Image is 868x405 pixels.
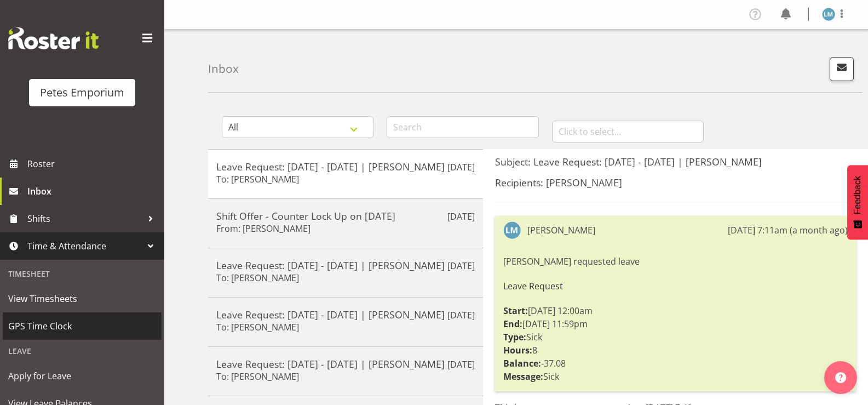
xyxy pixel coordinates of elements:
[728,224,848,237] div: [DATE] 7:11am (a month ago)
[495,176,856,189] h5: Recipients: [PERSON_NAME]
[27,210,142,227] span: Shifts
[853,176,863,214] span: Feedback
[216,322,299,333] h6: To: [PERSON_NAME]
[8,318,156,334] span: GPS Time Clock
[447,309,475,322] p: [DATE]
[847,165,868,239] button: Feedback - Show survey
[8,27,99,49] img: Rosterit website logo
[447,161,475,174] p: [DATE]
[216,358,475,370] h5: Leave Request: [DATE] - [DATE] | [PERSON_NAME]
[3,362,162,390] a: Apply for Leave
[495,156,856,168] h5: Subject: Leave Request: [DATE] - [DATE] | [PERSON_NAME]
[503,331,526,343] strong: Type:
[447,358,475,371] p: [DATE]
[3,263,162,285] div: Timesheet
[447,210,475,223] p: [DATE]
[503,344,532,356] strong: Hours:
[3,340,162,362] div: Leave
[216,161,475,173] h5: Leave Request: [DATE] - [DATE] | [PERSON_NAME]
[8,368,156,384] span: Apply for Leave
[216,309,475,321] h5: Leave Request: [DATE] - [DATE] | [PERSON_NAME]
[527,224,595,237] div: [PERSON_NAME]
[216,371,299,382] h6: To: [PERSON_NAME]
[503,357,541,369] strong: Balance:
[822,8,835,21] img: lianne-morete5410.jpg
[835,372,846,383] img: help-xxl-2.png
[208,62,239,75] h4: Inbox
[216,210,475,222] h5: Shift Offer - Counter Lock Up on [DATE]
[216,259,475,271] h5: Leave Request: [DATE] - [DATE] | [PERSON_NAME]
[216,272,299,283] h6: To: [PERSON_NAME]
[3,285,162,312] a: View Timesheets
[503,318,522,330] strong: End:
[447,259,475,272] p: [DATE]
[503,221,521,239] img: lianne-morete5410.jpg
[27,156,159,172] span: Roster
[40,84,124,101] div: Petes Emporium
[503,281,848,291] h6: Leave Request
[503,370,543,383] strong: Message:
[216,223,311,234] h6: From: [PERSON_NAME]
[503,305,528,317] strong: Start:
[216,174,299,185] h6: To: [PERSON_NAME]
[552,121,704,142] input: Click to select...
[27,183,159,199] span: Inbox
[8,290,156,307] span: View Timesheets
[3,312,162,340] a: GPS Time Clock
[387,116,538,138] input: Search
[503,252,848,386] div: [PERSON_NAME] requested leave [DATE] 12:00am [DATE] 11:59pm Sick 8 -37.08 Sick
[27,238,142,254] span: Time & Attendance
